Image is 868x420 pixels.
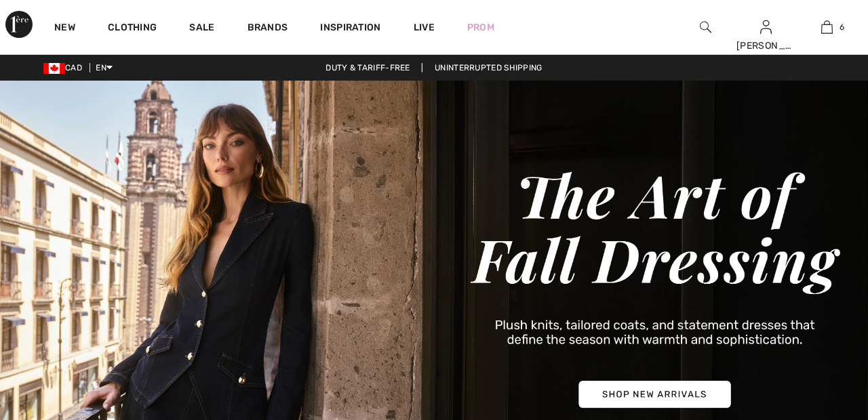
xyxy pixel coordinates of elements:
[108,22,157,36] a: Clothing
[5,11,33,38] img: 1ère Avenue
[43,63,87,72] span: CAD
[700,19,711,35] img: search the website
[96,63,113,72] span: EN
[736,39,796,53] div: [PERSON_NAME]
[54,22,75,36] a: New
[760,20,772,33] a: Sign In
[760,19,772,35] img: My Info
[320,22,380,36] span: Inspiration
[189,22,214,36] a: Sale
[43,63,65,74] img: Canadian Dollar
[840,21,844,33] span: 6
[821,19,833,35] img: My Bag
[414,20,435,35] a: Live
[797,19,856,35] a: 6
[467,20,494,35] a: Prom
[248,22,288,36] a: Brands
